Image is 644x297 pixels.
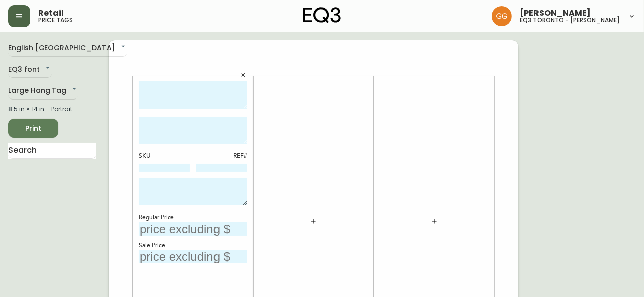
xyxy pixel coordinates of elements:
input: price excluding $ [139,222,247,236]
div: Sale Price [139,241,247,250]
img: dbfc93a9366efef7dcc9a31eef4d00a7 [492,6,512,26]
img: logo [303,7,341,23]
h5: price tags [38,17,73,23]
button: Print [8,119,58,138]
div: English [GEOGRAPHIC_DATA] [8,40,127,57]
input: Search [8,143,96,159]
div: EQ3 font [8,62,52,78]
div: Regular Price [139,213,247,222]
div: SKU [139,152,190,161]
div: 8.5 in × 14 in – Portrait [8,105,96,114]
input: price excluding $ [139,250,247,264]
div: REF# [196,152,248,161]
span: [PERSON_NAME] [520,9,591,17]
span: Retail [38,9,64,17]
h5: eq3 toronto - [PERSON_NAME] [520,17,620,23]
span: Print [16,122,50,135]
div: Large Hang Tag [8,83,78,100]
